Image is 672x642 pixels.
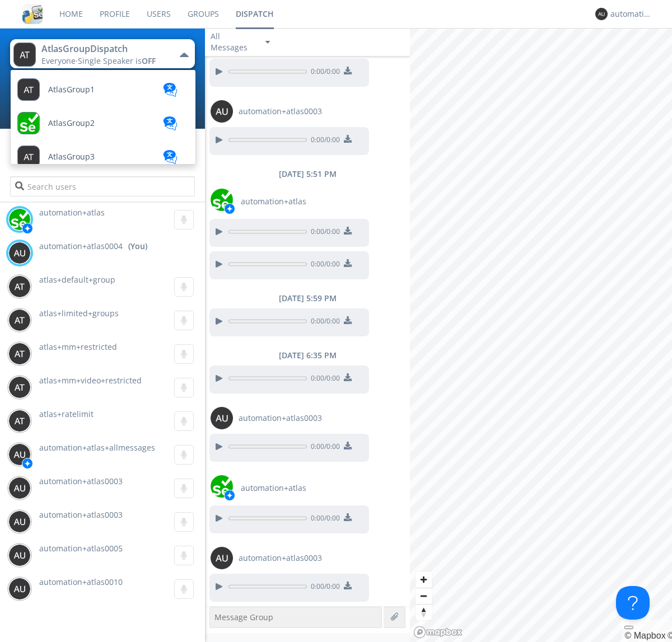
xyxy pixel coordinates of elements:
[39,341,117,352] span: atlas+mm+restricted
[205,293,410,304] div: [DATE] 5:59 PM
[8,477,31,499] img: 373638.png
[307,373,340,386] span: 0:00 / 0:00
[344,316,352,324] img: download media button
[211,189,233,211] img: d2d01cd9b4174d08988066c6d424eccd
[41,55,167,67] div: Everyone ·
[8,242,31,264] img: 373638.png
[416,588,432,604] span: Zoom out
[241,482,306,494] span: automation+atlas
[39,274,115,285] span: atlas+default+group
[416,604,432,620] button: Reset bearing to north
[241,196,306,207] span: automation+atlas
[416,588,432,604] button: Zoom out
[8,208,31,231] img: d2d01cd9b4174d08988066c6d424eccd
[307,135,340,147] span: 0:00 / 0:00
[8,376,31,399] img: 373638.png
[162,116,179,130] img: translation-blue.svg
[211,31,255,53] div: All Messages
[162,83,179,97] img: translation-blue.svg
[624,631,665,640] a: Mapbox
[239,106,322,117] span: automation+atlas0003
[78,55,156,66] span: Single Speaker is
[211,407,233,429] img: 373638.png
[39,442,155,453] span: automation+atlas+allmessages
[39,375,142,386] span: atlas+mm+video+restricted
[8,309,31,331] img: 373638.png
[416,571,432,588] button: Zoom in
[307,582,340,594] span: 0:00 / 0:00
[39,409,94,419] span: atlas+ratelimit
[413,626,463,639] a: Mapbox logo
[8,343,31,365] img: 373638.png
[39,577,123,587] span: automation+atlas0010
[211,100,233,123] img: 373638.png
[8,443,31,466] img: 373638.png
[142,55,156,66] span: OFF
[10,39,194,68] button: AtlasGroupDispatchEveryone·Single Speaker isOFF
[8,578,31,600] img: 373638.png
[39,509,123,520] span: automation+atlas0003
[344,513,352,521] img: download media button
[307,442,340,454] span: 0:00 / 0:00
[205,350,410,361] div: [DATE] 6:35 PM
[41,43,167,55] div: AtlasGroupDispatch
[39,207,105,218] span: automation+atlas
[416,604,432,620] span: Reset bearing to north
[8,544,31,566] img: 373638.png
[39,543,123,554] span: automation+atlas0005
[8,275,31,298] img: 373638.png
[624,626,633,629] button: Toggle attribution
[205,168,410,180] div: [DATE] 5:51 PM
[307,259,340,271] span: 0:00 / 0:00
[344,227,352,235] img: download media button
[211,475,233,498] img: d2d01cd9b4174d08988066c6d424eccd
[595,8,608,20] img: 373638.png
[48,153,95,161] span: AtlasGroup3
[48,119,95,128] span: AtlasGroup2
[39,308,119,318] span: atlas+limited+groups
[211,547,233,569] img: 373638.png
[39,241,123,252] span: automation+atlas0004
[344,442,352,449] img: download media button
[344,259,352,267] img: download media button
[39,476,123,486] span: automation+atlas0003
[48,86,95,94] span: AtlasGroup1
[10,69,196,165] ul: AtlasGroupDispatchEveryone·Single Speaker isOFF
[344,67,352,74] img: download media button
[344,135,352,143] img: download media button
[8,410,31,432] img: 373638.png
[162,150,179,164] img: translation-blue.svg
[307,316,340,329] span: 0:00 / 0:00
[344,373,352,381] img: download media button
[344,582,352,589] img: download media button
[307,67,340,79] span: 0:00 / 0:00
[239,413,322,424] span: automation+atlas0003
[265,41,270,44] img: caret-down-sm.svg
[616,586,650,620] iframe: Toggle Customer Support
[610,8,652,20] div: automation+atlas0004
[22,4,43,24] img: cddb5a64eb264b2086981ab96f4c1ba7
[8,510,31,533] img: 373638.png
[13,43,36,67] img: 373638.png
[239,552,322,564] span: automation+atlas0003
[307,227,340,239] span: 0:00 / 0:00
[307,513,340,526] span: 0:00 / 0:00
[128,241,147,252] div: (You)
[10,176,194,196] input: Search users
